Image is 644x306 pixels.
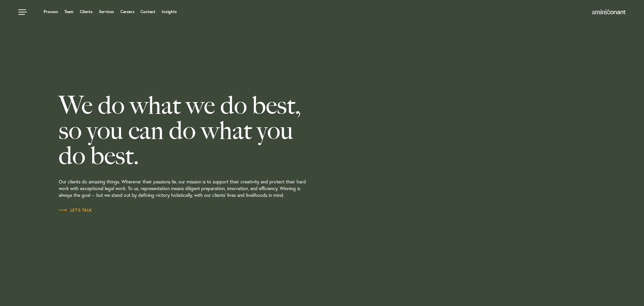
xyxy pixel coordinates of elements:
a: Let’s Talk [59,207,92,214]
a: Insights [162,10,177,14]
img: Amini & Conant [592,9,626,15]
span: Let’s Talk [59,208,92,212]
a: Careers [120,10,135,14]
a: Clients [80,10,93,14]
a: Process [44,10,58,14]
h2: We do what we do best, so you can do what you do best. [59,93,371,168]
a: Team [64,10,73,14]
a: Services [99,10,114,14]
p: Our clients do amazing things. Wherever their passions lie, our mission is to support their creat... [59,168,371,207]
a: Contact [141,10,155,14]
